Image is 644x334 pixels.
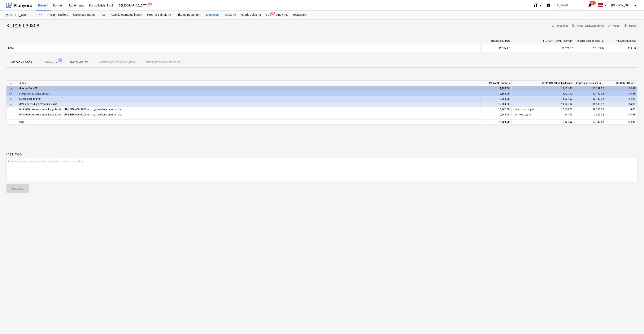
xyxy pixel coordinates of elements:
[19,91,478,96] div: 4- Aizpildošās konstrukcijas
[55,11,71,19] div: Budžets
[611,4,632,7] span: [PERSON_NAME]
[633,3,638,8] i: keyboard_arrow_down
[552,24,556,28] span: notes
[588,3,592,8] i: notifications
[593,108,604,111] span: 10,160.00
[513,108,534,111] small: 1.00 × 10,160.00 / gab
[264,11,274,19] a: Faili9+
[8,86,13,91] span: keyboard_arrow_down
[574,81,606,86] div: Kopējās apstiprinātās izmaksas
[98,11,108,19] a: PSF
[480,45,512,52] div: 12,304.00
[606,23,622,29] button: Mainīt
[606,86,637,91] div: 114.98
[221,11,238,19] a: Ienākumi
[576,39,605,43] div: Kopējās apstiprinātās izmaksas
[145,11,173,19] a: Progresa ziņojumi
[606,119,637,124] div: 114.98
[513,107,573,112] div: 10,160.00
[572,23,604,28] span: Skatīt apakšuzņēmēju
[204,11,221,19] a: Izmaksas
[19,113,122,116] span: W434000 Lūka uz komunikāciju šahtām LU-2 EI30 600*1200mm izgatavošana un montāža.
[513,112,573,117] div: 961.92
[608,39,636,43] div: Atlikušais budžets
[624,24,627,28] span: delete
[71,11,98,19] a: Galvenais līgums
[547,3,551,8] i: Zināšanu pamats
[19,108,122,111] span: W434000 Lūka uz komunikāciju šahtām LU-1 EI30 600*1000mm izgatavošana un montāža.
[513,96,573,102] div: 11,121.92
[590,1,596,5] span: 99+
[480,112,512,117] div: 2,144.00
[513,86,573,91] div: 11,121.92
[514,39,573,42] div: [PERSON_NAME] izdevumi
[607,24,611,28] span: edit
[148,3,152,5] span: 9
[17,119,480,124] div: Kopā
[513,91,573,96] div: 11,121.92
[606,96,637,102] div: 114.98
[480,81,512,86] div: Pārskatīts budžets
[17,81,480,86] div: rindas
[513,114,531,116] small: 1.00 × 961.92 / gab
[623,314,644,334] iframe: Chat Widget
[630,108,635,111] span: 0.00
[108,11,145,19] a: Apakšuzņēmuma līgumi
[6,152,638,157] p: Piezīmes
[480,91,512,96] div: 12,304.00
[607,23,620,28] span: Mainīt
[58,58,62,62] span: 1
[557,4,560,7] span: search
[574,86,606,91] div: 12,189.02
[513,102,573,107] div: 11,121.92
[574,91,606,96] div: 12,189.02
[628,47,636,50] span: 114.98
[480,119,512,124] div: 12,304.00
[552,23,569,28] span: Piezīmes
[572,24,575,28] span: business
[8,81,13,86] span: keyboard_arrow_down
[264,11,274,19] div: Faili
[512,81,574,86] div: [PERSON_NAME] izdevumi
[6,13,50,18] div: [STREET_ADDRESS](PRJ0002600) 2601946
[19,86,478,91] div: Ēkas budžets E1
[480,86,512,91] div: 12,304.00
[570,23,606,29] button: Skatīt apakšuzņēmēju
[482,39,510,43] div: Pārskatīts budžets
[575,45,606,52] div: 12,189.02
[70,60,88,64] p: Kopsavilkums
[480,96,512,102] div: 12,304.00
[8,102,13,107] span: keyboard_arrow_down
[19,96,478,101] div: 1. Aiļu aizpildījums
[622,23,638,29] button: Dzēst
[238,11,264,19] a: Naudas plūsma
[538,3,543,8] i: keyboard_arrow_down
[8,91,13,96] span: keyboard_arrow_down
[574,119,606,124] div: 12,189.02
[555,2,584,9] button: Meklēt
[274,11,291,19] a: Analytics
[45,60,57,65] p: Pielikumi
[19,102,478,107] div: Metāla durvis koplietošanas telpās
[624,23,636,28] span: Dzēst
[8,46,14,50] p: Kopā
[606,91,637,96] div: 114.98
[594,113,604,116] span: 2,029.02
[603,3,608,8] i: keyboard_arrow_down
[173,11,204,19] a: Pirkuma pasūtījumi
[291,11,310,19] a: Iestatījumi
[513,119,573,125] div: 11,121.92
[480,107,512,112] div: 10,160.00
[606,81,637,86] div: Budžeta atlikums
[514,47,573,50] div: 11,121.92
